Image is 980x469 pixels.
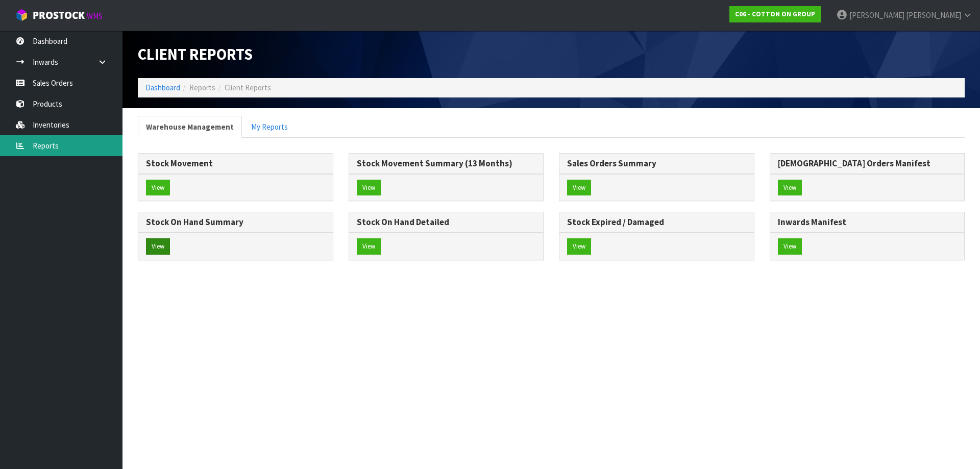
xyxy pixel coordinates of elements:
img: cube-alt.png [15,9,28,21]
h3: Stock Movement Summary (13 Months) [357,159,536,168]
button: View [146,180,170,196]
button: View [778,180,802,196]
h3: Inwards Manifest [778,217,957,227]
button: View [778,238,802,255]
strong: C06 - COTTON ON GROUP [735,10,815,18]
button: View [357,180,381,196]
h3: Sales Orders Summary [567,159,746,168]
button: View [357,238,381,255]
button: View [567,238,591,255]
h3: Stock On Hand Summary [146,217,325,227]
span: Client Reports [138,44,253,64]
button: View [567,180,591,196]
a: Warehouse Management [138,116,242,138]
h3: [DEMOGRAPHIC_DATA] Orders Manifest [778,159,957,168]
span: [PERSON_NAME] [906,10,961,20]
span: Client Reports [225,83,271,92]
span: ProStock [33,9,85,22]
h3: Stock On Hand Detailed [357,217,536,227]
a: Dashboard [145,83,180,92]
small: WMS [87,11,103,21]
h3: Stock Expired / Damaged [567,217,746,227]
h3: Stock Movement [146,159,325,168]
span: [PERSON_NAME] [849,10,904,20]
span: Reports [189,83,215,92]
a: My Reports [243,116,296,138]
button: View [146,238,170,255]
